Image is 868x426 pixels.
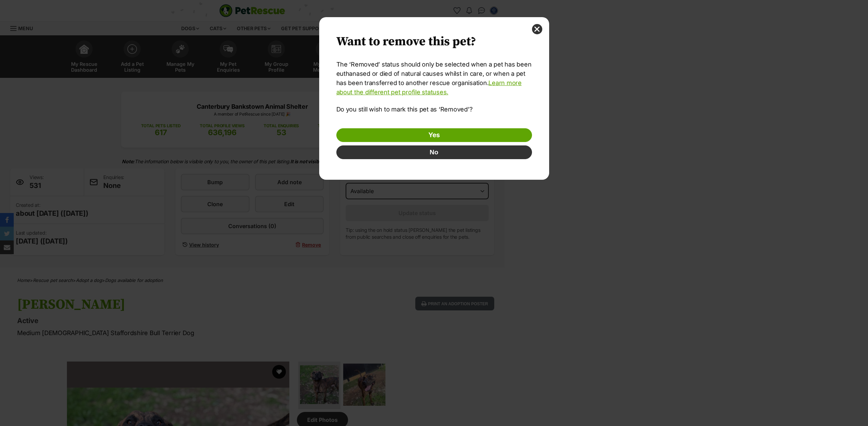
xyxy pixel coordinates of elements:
[336,79,522,96] a: Learn more about the different pet profile statuses.
[532,24,542,34] button: close
[336,145,532,159] button: No
[336,128,532,142] a: Yes
[336,60,532,97] p: The ‘Removed’ status should only be selected when a pet has been euthanased or died of natural ca...
[336,34,532,49] h2: Want to remove this pet?
[336,105,532,114] p: Do you still wish to mark this pet as ‘Removed’?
